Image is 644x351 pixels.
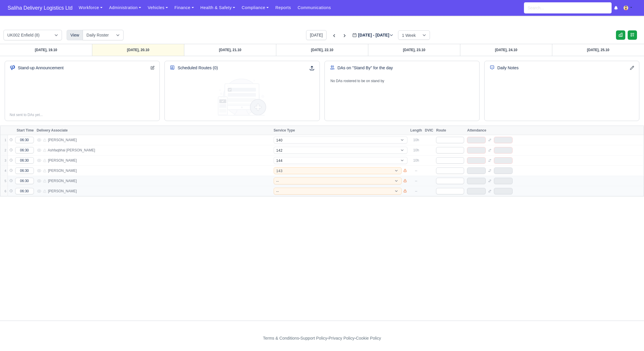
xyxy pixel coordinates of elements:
[35,126,272,135] th: Delivery Associate
[410,179,422,184] div: --
[306,30,327,40] button: [DATE]
[368,44,460,56] a: [DATE], 23.10
[4,179,6,183] span: 5
[615,323,644,351] iframe: Chat Widget
[197,2,239,13] a: Health & Safety
[435,126,466,135] th: Route
[338,65,393,71] div: DAs on "Stand By" for the day
[409,126,423,135] th: Length
[272,126,409,135] th: Service Type
[48,148,95,152] a: Ashfaqbhai [PERSON_NAME]
[48,179,77,183] a: [PERSON_NAME]
[171,2,197,13] a: Finance
[67,30,83,40] div: View
[301,336,327,340] a: Support Policy
[276,44,368,56] a: [DATE], 22.10
[106,2,144,13] a: Administration
[410,168,422,173] div: --
[352,32,393,39] label: [DATE] - [DATE]
[48,189,77,193] a: [PERSON_NAME]
[92,44,184,56] a: [DATE], 20.10
[552,44,644,56] a: [DATE], 25.10
[410,189,422,194] div: --
[272,2,294,13] a: Reports
[524,2,612,13] input: Search...
[356,336,381,340] a: Cookie Policy
[4,189,6,193] span: 6
[18,65,64,71] div: Stand-up Announcement
[48,169,77,173] a: [PERSON_NAME]
[4,159,6,162] span: 3
[329,77,475,85] td: No DAs rostered to be on stand by
[156,335,489,342] div: - - -
[75,2,106,13] a: Workforce
[410,148,422,153] div: 10h
[178,65,218,71] div: Scheduled Routes (0)
[144,2,171,13] a: Vehicles
[4,148,6,152] span: 2
[263,336,299,340] a: Terms & Conditions
[466,126,620,135] th: Attendance
[8,126,35,135] th: Start Time
[238,2,272,13] a: Compliance
[410,138,422,143] div: 10h
[4,138,6,142] span: 1
[460,44,552,56] a: [DATE], 24.10
[423,126,435,135] th: DVIC
[329,336,355,340] a: Privacy Policy
[48,138,77,142] a: [PERSON_NAME]
[497,65,519,71] div: Daily Notes
[4,169,6,172] span: 4
[5,113,159,117] div: Not sent to DAs yet...
[184,44,276,56] a: [DATE], 21.10
[410,158,422,163] div: 10h
[5,2,75,14] a: Saliha Delivery Logistics Ltd
[48,158,77,162] a: [PERSON_NAME]
[294,2,334,13] a: Communications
